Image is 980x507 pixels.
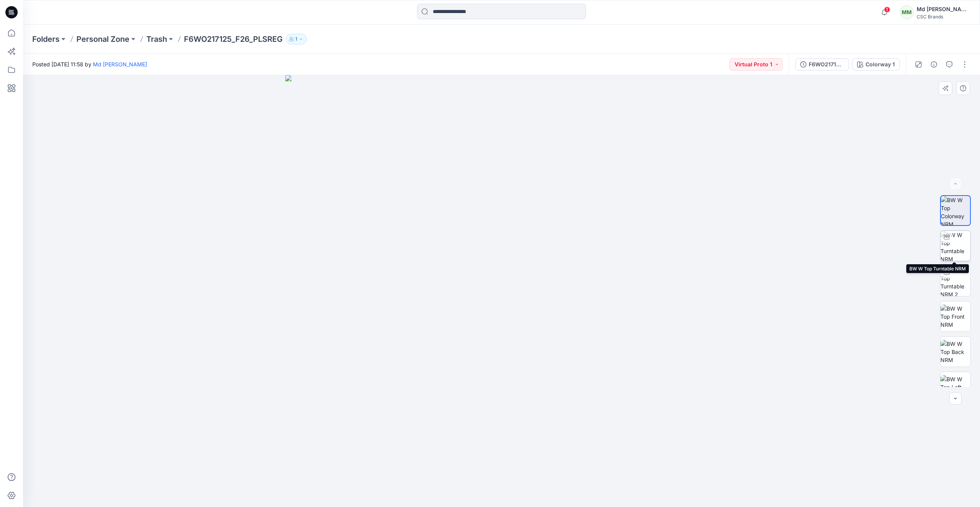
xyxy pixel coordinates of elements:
[93,61,147,67] a: Md [PERSON_NAME]
[852,58,900,71] button: Colorway 1
[884,7,890,13] span: 1
[286,34,307,44] button: 1
[941,196,970,225] img: BW W Top Colorway NRM
[940,266,970,296] img: BW W Top Turntable NRM 2
[146,34,167,44] a: Trash
[940,340,970,364] img: BW W Top Back NRM
[285,75,718,507] img: eyJhbGciOiJIUzI1NiIsImtpZCI6IjAiLCJzbHQiOiJzZXMiLCJ0eXAiOiJKV1QifQ.eyJkYXRhIjp7InR5cGUiOiJzdG9yYW...
[917,5,970,14] div: Md [PERSON_NAME]
[940,305,970,329] img: BW W Top Front NRM
[76,34,129,44] a: Personal Zone
[32,60,147,68] span: Posted [DATE] 11:58 by
[809,60,844,69] div: F6WO217125_F26_PLSREG_VP1
[940,375,970,399] img: BW W Top Left NRM
[795,58,849,71] button: F6WO217125_F26_PLSREG_VP1
[32,34,60,44] a: Folders
[184,34,283,44] p: F6WO217125_F26_PLSREG
[940,231,970,261] img: BW W Top Turntable NRM
[866,60,895,69] div: Colorway 1
[900,5,914,19] div: MM
[928,58,940,71] button: Details
[295,35,297,43] p: 1
[917,14,970,20] div: CSC Brands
